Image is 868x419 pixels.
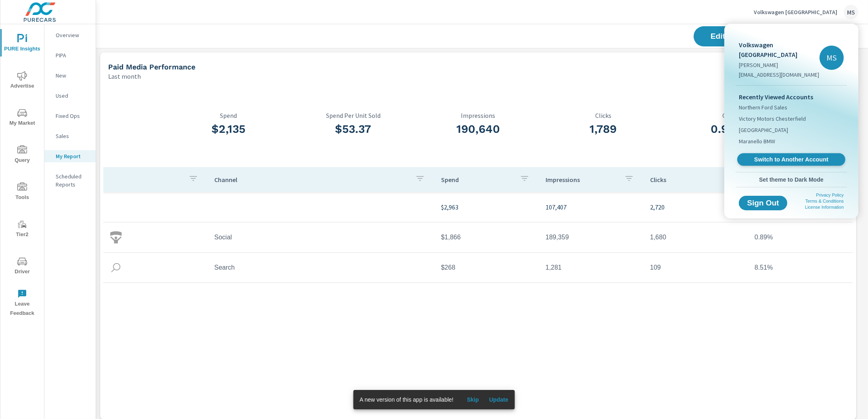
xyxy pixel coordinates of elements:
[739,40,820,59] p: Volkswagen [GEOGRAPHIC_DATA]
[745,199,781,207] span: Sign Out
[739,103,787,111] span: Northern Ford Sales
[736,172,847,187] button: Set theme to Dark Mode
[742,156,841,163] span: Switch to Another Account
[739,176,844,183] span: Set theme to Dark Mode
[816,193,844,197] a: Privacy Policy
[739,61,820,69] p: [PERSON_NAME]
[820,46,844,70] div: MS
[805,205,844,209] a: License Information
[805,199,844,203] a: Terms & Conditions
[739,137,775,145] span: Maranello BMW
[739,126,788,134] span: [GEOGRAPHIC_DATA]
[739,92,844,102] p: Recently Viewed Accounts
[739,115,806,123] span: Victory Motors Chesterfield
[739,71,820,79] p: [EMAIL_ADDRESS][DOMAIN_NAME]
[737,153,845,166] a: Switch to Another Account
[739,196,787,210] button: Sign Out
